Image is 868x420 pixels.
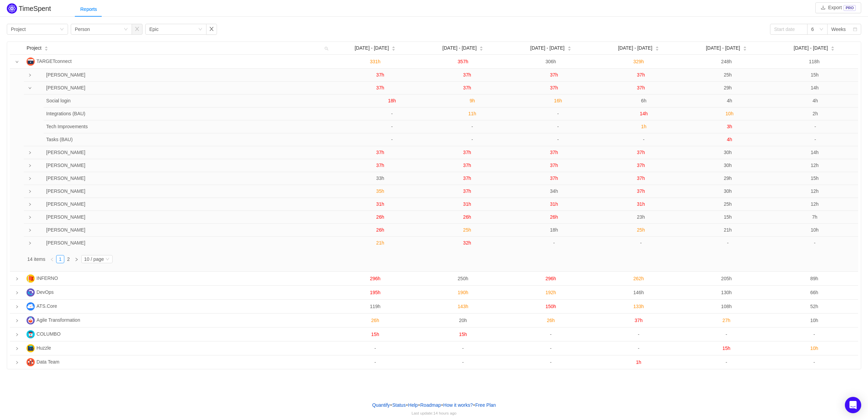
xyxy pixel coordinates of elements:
[721,276,732,281] span: 205h
[33,69,337,82] td: Joseph Williams
[557,111,559,116] span: -
[550,359,552,365] span: -
[50,257,54,262] i: icon: left
[443,400,473,410] button: How it works?
[60,27,64,32] i: icon: down
[28,216,32,219] i: icon: right
[463,175,471,181] span: 37h
[33,82,337,95] td: Marco De Francesco
[725,332,727,337] span: -
[459,318,467,323] span: 20h
[641,124,647,129] span: 1h
[473,402,475,408] span: •
[725,359,727,365] span: -
[550,201,558,207] span: 31h
[391,137,393,142] span: -
[33,185,337,198] td: Alex Bodian
[33,198,337,211] td: Rob Wright
[44,95,344,107] td: Social login
[44,133,344,146] td: Tasks (BAU)
[132,24,143,35] button: icon: close
[811,72,819,78] span: 15h
[724,227,732,233] span: 21h
[550,163,558,168] span: 37h
[372,400,390,410] a: Quantify
[28,229,32,232] i: icon: right
[7,3,17,14] img: Quantify logo
[655,48,659,50] i: icon: caret-down
[637,227,645,233] span: 25h
[75,2,102,17] div: Reports
[727,98,732,103] span: 4h
[637,201,645,207] span: 31h
[546,290,556,295] span: 192h
[463,150,471,155] span: 37h
[655,46,659,48] i: icon: caret-up
[727,124,732,129] span: 3h
[33,146,337,159] td: Stuart Wood
[811,175,819,181] span: 15h
[391,124,393,129] span: -
[468,111,476,116] span: 11h
[11,24,26,34] div: Project
[412,411,456,415] span: Last update:
[124,27,128,32] i: icon: down
[75,24,90,34] div: Person
[19,5,51,12] h2: TimeSpent
[831,46,835,48] i: icon: caret-up
[36,58,71,64] span: TARGETconnect
[391,111,393,116] span: -
[33,211,337,224] td: Tanvi Roperia
[441,402,443,408] span: •
[27,344,35,352] img: H
[463,201,471,207] span: 31h
[811,188,819,194] span: 12h
[635,318,642,323] span: 37h
[831,48,835,50] i: icon: caret-down
[36,289,54,295] span: DevOps
[27,316,35,324] img: AT
[15,60,19,64] i: icon: down
[470,98,475,103] span: 9h
[370,304,380,309] span: 119h
[44,45,48,50] div: Sort
[198,27,202,32] i: icon: down
[831,45,835,50] div: Sort
[530,45,565,52] span: [DATE] - [DATE]
[643,137,645,142] span: -
[28,86,32,90] i: icon: down
[831,24,846,34] div: Weeks
[463,163,471,168] span: 37h
[27,255,45,263] li: 14 items
[809,59,819,64] span: 118h
[27,358,35,366] img: DT
[794,45,828,52] span: [DATE] - [DATE]
[655,45,659,50] div: Sort
[462,346,464,351] span: -
[724,175,732,181] span: 29h
[550,72,558,78] span: 37h
[371,332,379,337] span: 15h
[724,163,732,168] span: 30h
[633,276,644,281] span: 262h
[727,137,732,142] span: 4h
[638,346,639,351] span: -
[433,411,456,415] span: 14 hours ago
[554,98,562,103] span: 16h
[462,359,464,365] span: -
[33,159,337,172] td: Ayush Sharma
[28,203,32,206] i: icon: right
[27,302,35,310] img: A
[28,151,32,154] i: icon: right
[44,48,48,50] i: icon: caret-down
[810,290,818,295] span: 66h
[376,240,384,246] span: 21h
[28,177,32,180] i: icon: right
[36,303,57,309] span: ATS.Core
[811,24,814,34] div: 6
[463,85,471,90] span: 37h
[72,255,81,263] li: Next Page
[815,137,816,142] span: -
[355,45,389,52] span: [DATE] - [DATE]
[633,304,644,309] span: 133h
